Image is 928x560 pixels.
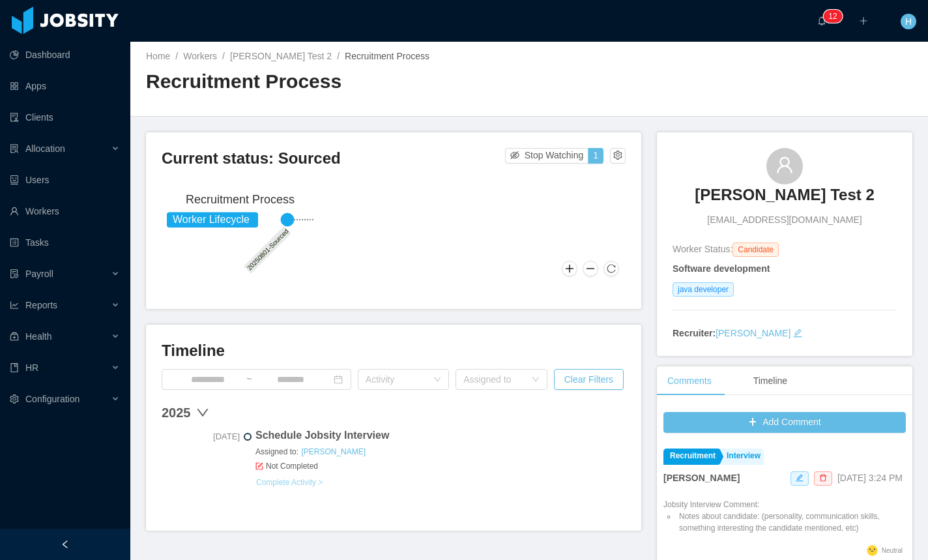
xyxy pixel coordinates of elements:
[162,430,240,443] span: [DATE]
[505,148,589,164] button: icon: eye-invisibleStop Watching
[663,449,719,465] a: Recruitment
[882,547,903,554] span: Neutral
[833,10,837,23] p: 2
[819,474,827,482] i: icon: delete
[246,228,290,272] text: 20250801-Sourced
[10,332,19,341] i: icon: medicine-box
[610,148,626,164] button: icon: setting
[905,14,912,29] span: H
[255,446,626,458] span: Assigned to:
[695,184,875,213] a: [PERSON_NAME] Test 2
[10,363,19,372] i: icon: book
[603,261,619,276] button: Reset Zoom
[673,263,770,274] strong: Software development
[337,51,340,61] span: /
[10,73,120,99] a: icon: appstoreApps
[146,51,170,61] a: Home
[10,301,19,310] i: icon: line-chart
[554,369,624,390] button: Clear Filters
[10,167,120,193] a: icon: robotUsers
[25,331,51,342] span: Health
[823,10,842,23] sup: 12
[10,144,19,153] i: icon: solution
[707,213,862,227] span: [EMAIL_ADDRESS][DOMAIN_NAME]
[676,510,906,534] li: Notes about candidate: (personality, communication skills, something interesting the candidate me...
[162,403,626,422] div: 2025 down
[25,394,80,404] span: Configuration
[743,366,798,396] div: Timeline
[562,261,577,276] button: Zoom In
[10,269,19,278] i: icon: file-protect
[183,51,217,61] a: Workers
[532,376,540,385] i: icon: down
[433,376,441,385] i: icon: down
[25,143,65,154] span: Allocation
[25,300,57,310] span: Reports
[10,229,120,256] a: icon: profileTasks
[663,473,740,483] strong: [PERSON_NAME]
[588,148,603,164] button: 1
[663,499,906,534] div: Jobsity Interview Comment:
[146,68,529,95] h2: Recruitment Process
[345,51,429,61] span: Recruitment Process
[186,193,295,206] text: Recruitment Process
[162,340,626,361] h3: Timeline
[366,373,427,386] div: Activity
[583,261,598,276] button: Zoom Out
[162,148,505,169] h3: Current status: Sourced
[255,428,626,443] span: Schedule Jobsity Interview
[10,198,120,224] a: icon: userWorkers
[10,104,120,130] a: icon: auditClients
[10,42,120,68] a: icon: pie-chartDashboard
[255,462,263,470] i: icon: form
[716,328,790,338] a: [PERSON_NAME]
[10,394,19,404] i: icon: setting
[732,243,779,257] span: Candidate
[776,156,794,174] i: icon: user
[859,16,868,25] i: icon: plus
[463,373,525,386] div: Assigned to
[663,412,906,433] button: icon: plusAdd Comment
[673,282,734,297] span: java developer
[25,362,38,373] span: HR
[25,269,53,279] span: Payroll
[695,184,875,205] h3: [PERSON_NAME] Test 2
[817,16,826,25] i: icon: bell
[230,51,332,61] a: [PERSON_NAME] Test 2
[334,375,343,384] i: icon: calendar
[300,447,366,457] a: [PERSON_NAME]
[673,328,716,338] strong: Recruiter:
[796,474,804,482] i: icon: edit
[828,10,833,23] p: 1
[720,449,764,465] a: Interview
[255,460,626,472] span: Not Completed
[673,244,732,254] span: Worker Status:
[255,477,323,488] a: Complete Activity >
[196,406,209,419] span: down
[793,329,802,338] i: icon: edit
[837,473,903,483] span: [DATE] 3:24 PM
[175,51,178,61] span: /
[657,366,722,396] div: Comments
[222,51,225,61] span: /
[173,214,250,225] tspan: Worker Lifecycle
